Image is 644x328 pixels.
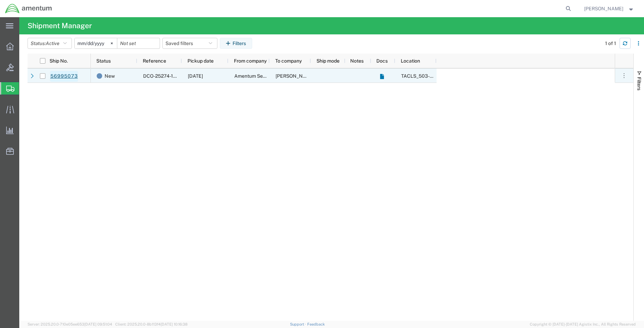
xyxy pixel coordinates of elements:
span: TACLS_503-Rapid City, SD [401,73,530,79]
a: Support [290,322,307,326]
button: [PERSON_NAME] [584,4,635,13]
span: Chad Tipton [584,5,623,12]
input: Not set [75,38,117,48]
h4: Shipment Manager [28,17,92,34]
span: Active [46,41,60,46]
span: DAVIS AVIATION INC [276,73,347,79]
div: 1 of 1 [605,40,617,47]
span: Filters [636,77,642,90]
span: Copyright © [DATE]-[DATE] Agistix Inc., All Rights Reserved [530,321,636,327]
button: Filters [220,38,252,49]
span: [DATE] 10:16:38 [161,322,187,326]
img: logo [5,3,52,14]
span: 10/01/2025 [188,73,203,79]
span: Notes [350,58,364,64]
span: Reference [143,58,166,64]
span: Location [401,58,420,64]
a: 56995073 [50,71,78,82]
span: To company [275,58,302,64]
button: Saved filters [162,38,217,49]
span: Amentum Services, Inc. [234,73,286,79]
button: Status:Active [28,38,72,49]
span: From company [234,58,267,64]
span: New [105,69,115,83]
input: Not set [117,38,160,48]
span: Ship mode [316,58,340,64]
span: Client: 2025.20.0-8b113f4 [115,322,187,326]
span: Server: 2025.20.0-710e05ee653 [28,322,112,326]
span: Docs [376,58,388,64]
span: Ship No. [50,58,68,64]
span: Pickup date [187,58,214,64]
span: [DATE] 09:51:04 [84,322,112,326]
span: Status [96,58,111,64]
a: Feedback [307,322,325,326]
span: DCO-25274-168952 [143,73,188,79]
